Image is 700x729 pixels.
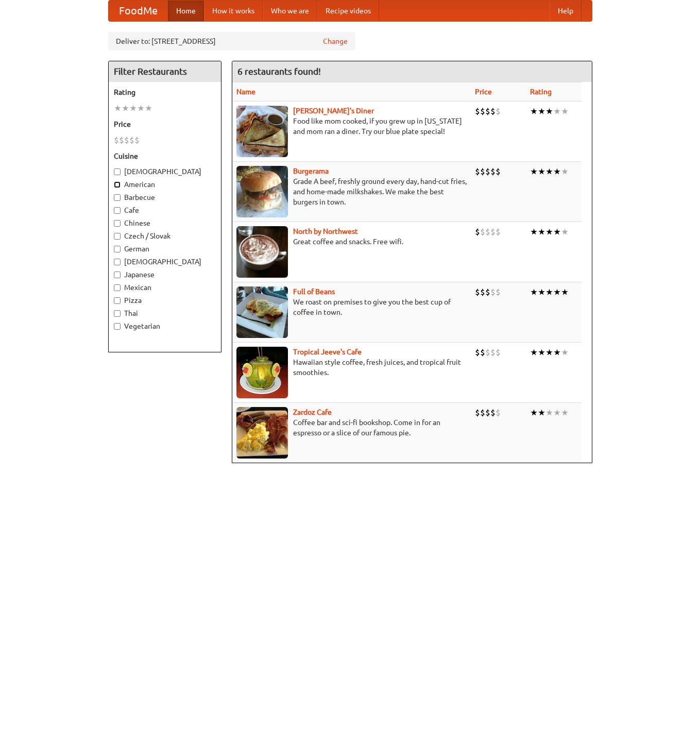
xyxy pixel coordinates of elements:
[538,166,545,177] li: ★
[204,1,263,21] a: How it works
[263,1,317,21] a: Who we are
[236,286,288,338] img: beans.jpg
[122,103,129,114] li: ★
[480,226,485,238] li: $
[168,1,204,21] a: Home
[236,88,255,96] a: Name
[561,347,569,358] li: ★
[538,286,545,298] li: ★
[496,286,501,298] li: $
[236,407,288,459] img: zardoz.jpg
[236,166,288,217] img: burgerama.jpg
[114,246,121,252] input: German
[561,106,569,117] li: ★
[490,407,496,418] li: $
[114,119,216,129] h5: Price
[475,88,492,96] a: Price
[490,286,496,298] li: $
[129,103,137,114] li: ★
[561,286,569,298] li: ★
[114,284,121,291] input: Mexican
[114,308,216,318] label: Thai
[545,106,553,117] li: ★
[480,407,485,418] li: $
[108,32,355,50] div: Deliver to: [STREET_ADDRESS]
[538,226,545,238] li: ★
[114,259,121,265] input: [DEMOGRAPHIC_DATA]
[475,226,480,238] li: $
[530,347,538,358] li: ★
[236,116,467,137] p: Food like mom cooked, if you grew up in [US_STATE] and mom ran a diner. Try our blue plate special!
[293,167,329,175] b: Burgerama
[561,407,569,418] li: ★
[475,106,480,117] li: $
[114,257,216,267] label: [DEMOGRAPHIC_DATA]
[124,134,129,146] li: $
[114,151,216,161] h5: Cuisine
[236,357,467,378] p: Hawaiian style coffee, fresh juices, and tropical fruit smoothies.
[553,347,561,358] li: ★
[114,218,216,228] label: Chinese
[114,295,216,306] label: Pizza
[137,103,145,114] li: ★
[114,194,121,201] input: Barbecue
[114,269,216,280] label: Japanese
[538,347,545,358] li: ★
[496,106,501,117] li: $
[317,1,379,21] a: Recipe videos
[550,1,582,21] a: Help
[114,207,121,214] input: Cafe
[114,231,216,241] label: Czech / Slovak
[475,347,480,358] li: $
[530,106,538,117] li: ★
[538,106,545,117] li: ★
[236,347,288,398] img: jeeves.jpg
[480,106,485,117] li: $
[293,348,362,356] a: Tropical Jeeve's Cafe
[109,61,221,82] h4: Filter Restaurants
[293,107,374,115] b: [PERSON_NAME]'s Diner
[114,168,121,175] input: [DEMOGRAPHIC_DATA]
[545,226,553,238] li: ★
[114,233,121,240] input: Czech / Slovak
[485,286,490,298] li: $
[480,347,485,358] li: $
[490,166,496,177] li: $
[323,36,348,46] a: Change
[114,244,216,254] label: German
[480,166,485,177] li: $
[475,166,480,177] li: $
[114,179,216,190] label: American
[114,272,121,278] input: Japanese
[553,226,561,238] li: ★
[293,287,335,296] b: Full of Beans
[538,407,545,418] li: ★
[114,181,121,188] input: American
[236,176,467,207] p: Grade A beef, freshly ground every day, hand-cut fries, and home-made milkshakes. We make the bes...
[114,205,216,215] label: Cafe
[496,166,501,177] li: $
[129,134,134,146] li: $
[480,286,485,298] li: $
[561,226,569,238] li: ★
[293,227,358,235] a: North by Northwest
[490,347,496,358] li: $
[114,323,121,330] input: Vegetarian
[496,407,501,418] li: $
[545,407,553,418] li: ★
[485,407,490,418] li: $
[134,134,140,146] li: $
[475,286,480,298] li: $
[236,106,288,157] img: sallys.jpg
[119,134,124,146] li: $
[485,106,490,117] li: $
[553,286,561,298] li: ★
[530,226,538,238] li: ★
[236,226,288,278] img: north.jpg
[490,226,496,238] li: $
[545,347,553,358] li: ★
[114,103,122,114] li: ★
[114,282,216,293] label: Mexican
[545,166,553,177] li: ★
[114,220,121,227] input: Chinese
